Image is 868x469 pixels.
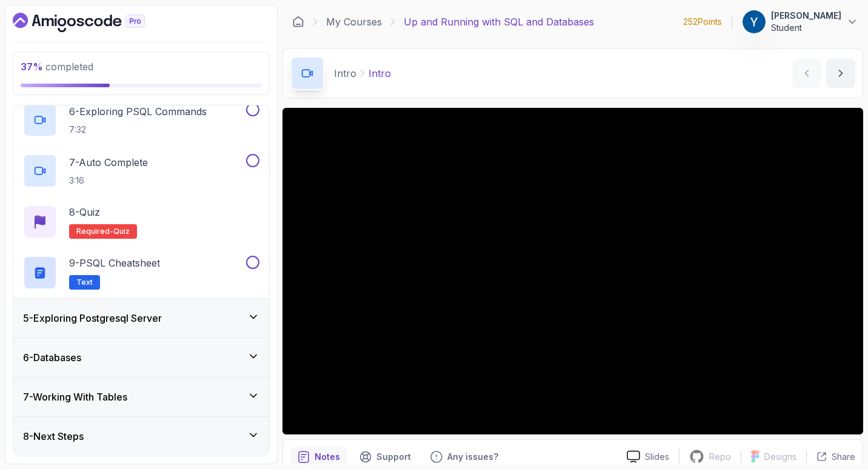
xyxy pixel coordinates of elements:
[23,103,259,137] button: 6-Exploring PSQL Commands7:32
[23,154,259,188] button: 7-Auto Complete3:16
[76,227,113,236] span: Required-
[423,447,506,467] button: Feedback button
[764,451,796,463] p: Designs
[23,350,81,365] h3: 6 - Databases
[113,227,130,236] span: quiz
[69,175,148,187] p: 3:16
[13,13,173,32] a: Dashboard
[369,66,391,81] p: Intro
[617,450,679,463] a: Slides
[771,22,841,34] p: Student
[76,278,93,287] span: Text
[832,451,855,463] p: Share
[23,390,127,404] h3: 7 - Working With Tables
[69,104,207,119] p: 6 - Exploring PSQL Commands
[334,66,356,81] p: Intro
[315,451,340,463] p: Notes
[792,59,821,88] button: previous content
[69,124,207,136] p: 7:32
[447,451,498,463] p: Any issues?
[404,15,594,29] p: Up and Running with SQL and Databases
[13,299,269,338] button: 5-Exploring Postgresql Server
[743,10,766,33] img: user profile image
[645,451,669,463] p: Slides
[23,311,162,325] h3: 5 - Exploring Postgresql Server
[806,451,855,463] button: Share
[292,16,304,28] a: Dashboard
[326,15,382,29] a: My Courses
[742,10,858,34] button: user profile image[PERSON_NAME]Student
[290,447,347,467] button: notes button
[826,59,855,88] button: next content
[23,205,259,239] button: 8-QuizRequired-quiz
[282,108,863,434] iframe: 1 - Intro
[69,205,100,219] p: 8 - Quiz
[69,155,148,170] p: 7 - Auto Complete
[13,417,269,456] button: 8-Next Steps
[21,61,93,73] span: completed
[23,256,259,290] button: 9-PSQL CheatsheetText
[21,61,43,73] span: 37 %
[683,16,722,28] p: 252 Points
[771,10,841,22] p: [PERSON_NAME]
[352,447,418,467] button: Support button
[376,451,411,463] p: Support
[13,338,269,377] button: 6-Databases
[13,378,269,416] button: 7-Working With Tables
[23,429,84,444] h3: 8 - Next Steps
[709,451,731,463] p: Repo
[69,256,160,270] p: 9 - PSQL Cheatsheet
